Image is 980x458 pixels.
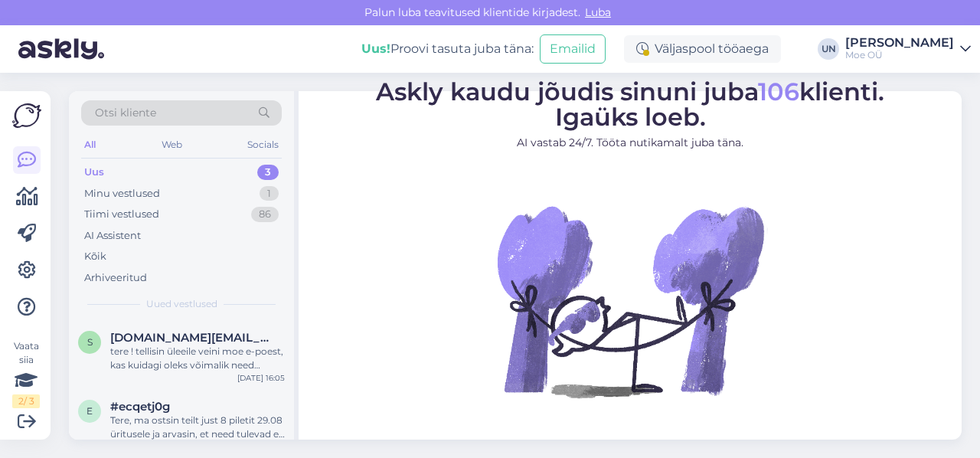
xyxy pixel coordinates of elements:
span: Uued vestlused [146,297,217,311]
div: Vaata siia [12,339,40,408]
span: Luba [580,5,616,19]
div: Arhiveeritud [84,270,147,286]
div: Tiimi vestlused [84,207,159,222]
img: Askly Logo [12,103,41,128]
div: 2 / 3 [12,394,40,408]
div: Minu vestlused [84,186,160,201]
span: s [87,336,93,348]
div: 3 [257,165,279,180]
a: [PERSON_NAME]Moe OÜ [845,37,971,61]
span: Askly kaudu jõudis sinuni juba klienti. Igaüks loeb. [376,77,884,132]
div: Tere, ma ostsin teilt just 8 piletit 29.08 üritusele ja arvasin, et need tulevad e- mailile nagu ... [110,414,285,441]
div: 86 [251,207,279,222]
span: s.aasma.sa@gmail.com [110,331,269,345]
div: tere ! tellisin üleeile veini moe e-poest, kas kuidagi oleks võimalik need [PERSON_NAME] saada? [110,345,285,372]
span: Otsi kliente [95,105,156,121]
button: Emailid [540,34,606,64]
p: AI vastab 24/7. Tööta nutikamalt juba täna. [376,135,884,151]
div: Web [158,135,185,155]
div: UN [818,38,839,60]
div: Moe OÜ [845,49,954,61]
div: Uus [84,165,104,180]
span: e [87,405,93,417]
div: [DATE] 16:05 [237,372,285,384]
div: Väljaspool tööaega [624,35,781,63]
span: #ecqetj0g [110,400,170,414]
div: Proovi tasuta juba täna: [361,40,534,58]
div: AI Assistent [84,228,141,244]
span: 106 [758,77,799,106]
b: Uus! [361,41,390,56]
div: [PERSON_NAME] [845,37,954,49]
img: No Chat active [492,163,768,439]
div: All [81,135,99,155]
div: Socials [244,135,282,155]
div: 1 [260,186,279,201]
div: Kõik [84,249,106,264]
